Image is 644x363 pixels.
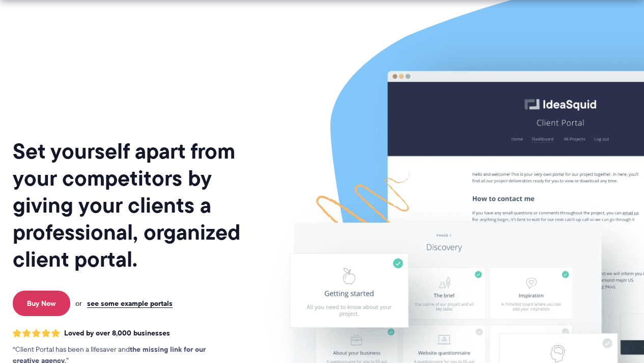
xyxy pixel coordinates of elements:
span: Loved by over 8,000 businesses [64,329,170,338]
a: see some example portals [87,299,173,308]
span: or [75,299,82,308]
h1: Set yourself apart from your competitors by giving your clients a professional, organized client ... [13,138,260,273]
a: Buy Now [13,291,70,316]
